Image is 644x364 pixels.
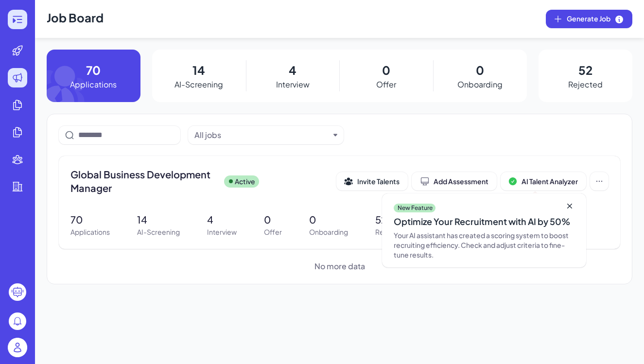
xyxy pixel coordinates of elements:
button: AI Talent Analyzer [501,172,586,191]
div: All jobs [194,129,221,141]
span: AI Talent Analyzer [522,177,578,186]
p: Interview [207,227,237,237]
p: AI-Screening [137,227,180,237]
span: Global Business Development Manager [70,168,216,195]
button: Invite Talents [336,172,408,191]
img: user_logo.png [8,338,27,357]
div: Optimize Your Recruitment with AI by 50% [394,215,574,228]
p: 0 [476,61,484,79]
button: Generate Job [546,10,632,28]
div: Add Assessment [420,176,488,186]
p: Onboarding [309,227,348,237]
p: Offer [264,227,282,237]
p: 70 [70,212,110,227]
p: Interview [276,79,310,90]
p: 0 [382,61,390,79]
p: Onboarding [457,79,503,90]
span: Invite Talents [357,177,400,186]
p: 4 [207,212,237,227]
span: No more data [314,260,365,272]
p: 0 [264,212,282,227]
p: Offer [376,79,396,90]
p: 0 [309,212,348,227]
p: 14 [137,212,180,227]
button: All jobs [194,129,330,141]
p: AI-Screening [174,79,223,90]
p: New Feature [398,204,433,212]
span: Generate Job [567,14,624,24]
p: Rejected [375,227,405,237]
p: 14 [192,61,205,79]
p: 4 [289,61,296,79]
button: Add Assessment [412,172,497,191]
p: Rejected [568,79,603,90]
div: Your AI assistant has created a scoring system to boost recruiting efficiency. Check and adjust c... [394,230,574,260]
p: 52 [375,212,405,227]
p: 52 [578,61,592,79]
p: Active [235,176,255,187]
p: Applications [70,227,110,237]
